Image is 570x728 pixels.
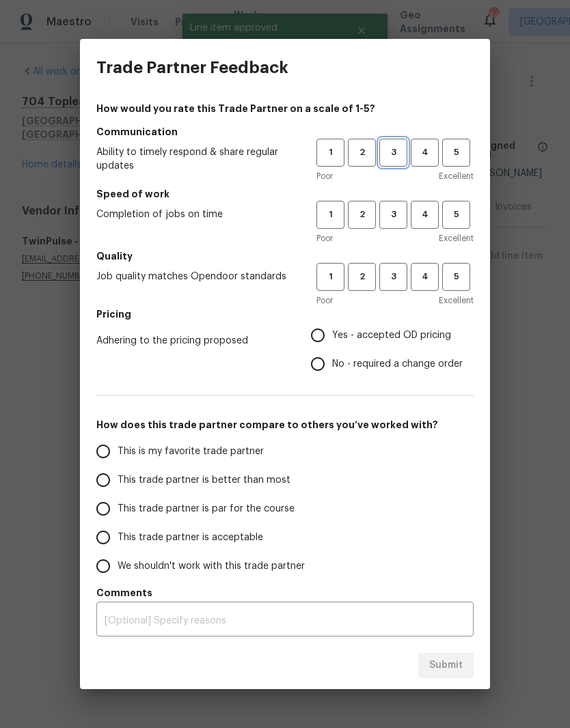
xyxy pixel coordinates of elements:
[444,145,469,160] span: 5
[411,263,439,291] button: 4
[444,207,469,223] span: 5
[332,328,451,343] span: Yes - accepted OD pricing
[316,169,333,183] span: Poor
[96,586,474,600] h5: Comments
[379,139,407,167] button: 3
[316,139,344,167] button: 1
[96,437,474,580] div: How does this trade partner compare to others you’ve worked with?
[96,249,474,263] h5: Quality
[96,208,295,221] span: Completion of jobs on time
[118,473,290,488] span: This trade partner is better than most
[311,321,474,378] div: Pricing
[381,207,406,223] span: 3
[318,207,343,223] span: 1
[379,201,407,229] button: 3
[411,201,439,229] button: 4
[118,502,295,516] span: This trade partner is par for the course
[96,334,289,348] span: Adhering to the pricing proposed
[349,145,375,160] span: 2
[349,207,375,223] span: 2
[442,139,470,167] button: 5
[348,263,376,291] button: 2
[96,58,288,77] h3: Trade Partner Feedback
[332,357,463,372] span: No - required a change order
[316,294,333,307] span: Poor
[381,269,406,285] span: 3
[349,269,375,285] span: 2
[381,145,406,160] span: 3
[96,145,295,173] span: Ability to timely respond & share regular updates
[412,269,437,285] span: 4
[96,187,474,201] h5: Speed of work
[348,139,376,167] button: 2
[439,232,474,245] span: Excellent
[444,269,469,285] span: 5
[96,418,474,432] h5: How does this trade partner compare to others you’ve worked with?
[118,531,263,545] span: This trade partner is acceptable
[118,445,264,459] span: This is my favorite trade partner
[318,269,343,285] span: 1
[442,201,470,229] button: 5
[442,263,470,291] button: 5
[96,102,474,115] h4: How would you rate this Trade Partner on a scale of 1-5?
[348,201,376,229] button: 2
[379,263,407,291] button: 3
[318,145,343,160] span: 1
[439,294,474,307] span: Excellent
[96,125,474,139] h5: Communication
[118,559,305,574] span: We shouldn't work with this trade partner
[412,145,437,160] span: 4
[96,307,474,321] h5: Pricing
[96,270,295,283] span: Job quality matches Opendoor standards
[411,139,439,167] button: 4
[316,263,344,291] button: 1
[316,232,333,245] span: Poor
[316,201,344,229] button: 1
[439,169,474,183] span: Excellent
[412,207,437,223] span: 4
